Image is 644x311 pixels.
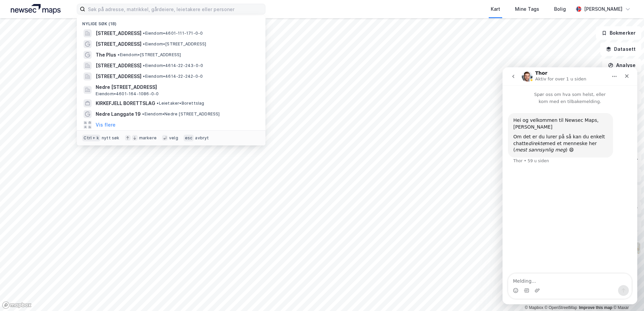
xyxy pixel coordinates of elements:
span: • [142,111,144,116]
span: [STREET_ADDRESS] [96,72,141,80]
span: Eiendom • Nedre [STREET_ADDRESS] [142,111,220,117]
span: Eiendom • 4614-22-242-0-0 [143,74,203,79]
div: Mine Tags [515,5,539,13]
span: • [143,31,145,36]
img: logo.a4113a55bc3d86da70a041830d287a7e.svg [11,4,61,14]
span: Eiendom • 4601-164-1086-0-0 [96,91,159,97]
div: Bolig [554,5,566,13]
span: Leietaker • Borettslag [157,101,204,106]
button: Bokmerker [596,26,641,40]
span: The Plus [96,51,116,59]
span: Eiendom • 4601-111-171-0-0 [143,31,203,36]
button: Analyse [602,59,641,72]
div: markere [139,135,157,141]
div: Kart [491,5,500,13]
a: Mapbox homepage [2,301,32,309]
div: Ctrl + k [82,135,100,141]
span: • [143,41,145,46]
span: • [118,52,120,57]
div: avbryt [195,135,209,141]
span: • [143,74,145,79]
div: esc [184,135,194,141]
span: Nedre [STREET_ADDRESS] [96,83,257,91]
a: OpenStreetMap [545,305,577,310]
div: nytt søk [102,135,120,141]
div: [PERSON_NAME] [584,5,622,13]
span: • [143,63,145,68]
span: • [157,101,159,106]
span: Eiendom • [STREET_ADDRESS] [143,41,206,47]
span: Eiendom • [STREET_ADDRESS] [118,52,181,58]
div: Nylige søk (18) [77,16,265,28]
div: velg [169,135,178,141]
button: Datasett [600,42,641,56]
input: Søk på adresse, matrikkel, gårdeiere, leietakere eller personer [85,4,265,14]
span: KIRKEFJELL BORETTSLAG [96,99,155,107]
span: [STREET_ADDRESS] [96,40,141,48]
a: Improve this map [579,305,612,310]
span: [STREET_ADDRESS] [96,62,141,70]
a: Mapbox [525,305,543,310]
span: [STREET_ADDRESS] [96,29,141,37]
button: Vis flere [96,121,116,129]
span: Eiendom • 4614-22-243-0-0 [143,63,203,68]
iframe: Intercom live chat [503,67,637,304]
span: Nedre Langgate 19 [96,110,141,118]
